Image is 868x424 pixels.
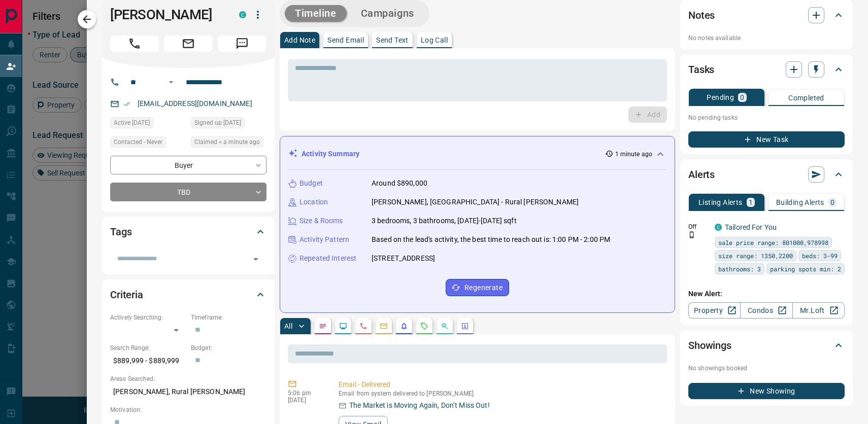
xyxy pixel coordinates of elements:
[339,390,663,397] p: Email from system delivered to [PERSON_NAME]
[688,289,845,299] p: New Alert:
[165,76,177,88] button: Open
[688,337,731,354] h2: Showings
[688,333,845,358] div: Showings
[380,322,388,330] svg: Emails
[788,94,824,101] p: Completed
[688,162,845,187] div: Alerts
[359,322,368,330] svg: Calls
[110,374,266,383] p: Areas Searched:
[688,302,741,319] a: Property
[288,397,323,404] p: [DATE]
[718,237,828,248] span: sale price range: 801000,978998
[114,118,150,128] span: Active [DATE]
[688,57,845,82] div: Tasks
[372,253,435,264] p: [STREET_ADDRESS]
[123,100,130,108] svg: Email Verified
[715,224,722,231] div: condos.ca
[351,5,424,22] button: Campaigns
[299,216,343,226] p: Size & Rooms
[349,400,490,411] p: The Market is Moving Again, Don’t Miss Out!
[110,352,186,369] p: $889,999 - $889,999
[792,302,845,319] a: Mr.Loft
[110,405,266,414] p: Motivation:
[372,234,610,245] p: Based on the lead's activity, the best time to reach out is: 1:00 PM - 2:00 PM
[110,117,186,131] div: Sat Aug 16 2025
[284,37,315,44] p: Add Note
[421,37,448,44] p: Log Call
[718,251,793,261] span: size range: 1350,2200
[302,149,359,159] p: Activity Summary
[688,131,845,148] button: New Task
[110,183,266,201] div: TBD
[110,156,266,174] div: Buyer
[194,118,241,128] span: Signed up [DATE]
[110,343,186,352] p: Search Range:
[615,150,652,159] p: 1 minute ago
[114,137,162,147] span: Contacted - Never
[339,322,347,330] svg: Lead Browsing Activity
[288,390,323,397] p: 5:06 pm
[288,145,666,163] div: Activity Summary1 minute ago
[770,264,841,274] span: parking spots min: 2
[249,252,263,266] button: Open
[688,383,845,399] button: New Showing
[830,199,834,206] p: 0
[749,199,753,206] p: 1
[218,36,266,52] span: Message
[688,7,715,23] h2: Notes
[110,36,159,52] span: Call
[164,36,213,52] span: Email
[110,7,224,23] h1: [PERSON_NAME]
[688,231,695,238] svg: Push Notification Only
[698,199,743,206] p: Listing Alerts
[372,216,517,226] p: 3 bedrooms, 3 bathrooms, [DATE]-[DATE] sqft
[688,166,715,183] h2: Alerts
[420,322,428,330] svg: Requests
[740,94,744,101] p: 0
[776,199,824,206] p: Building Alerts
[376,37,409,44] p: Send Text
[688,33,845,43] p: No notes available
[372,197,579,207] p: [PERSON_NAME], [GEOGRAPHIC_DATA] - Rural [PERSON_NAME]
[802,251,838,261] span: beds: 3-99
[740,302,792,319] a: Condos
[327,37,364,44] p: Send Email
[400,322,408,330] svg: Listing Alerts
[718,264,761,274] span: bathrooms: 3
[688,3,845,27] div: Notes
[299,197,328,207] p: Location
[194,137,260,147] span: Claimed < a minute ago
[707,94,734,101] p: Pending
[110,224,131,240] h2: Tags
[284,323,292,330] p: All
[191,136,266,151] div: Mon Aug 18 2025
[725,223,777,231] a: Tailored For You
[319,322,327,330] svg: Notes
[372,178,427,189] p: Around $890,000
[441,322,449,330] svg: Opportunities
[285,5,347,22] button: Timeline
[446,279,509,296] button: Regenerate
[299,178,323,189] p: Budget
[191,343,266,352] p: Budget:
[461,322,469,330] svg: Agent Actions
[191,117,266,131] div: Sat Aug 16 2025
[299,234,349,245] p: Activity Pattern
[688,364,845,373] p: No showings booked
[110,383,266,400] p: [PERSON_NAME], Rural [PERSON_NAME]
[110,220,266,244] div: Tags
[339,379,663,390] p: Email - Delivered
[688,110,845,125] p: No pending tasks
[239,11,246,18] div: condos.ca
[138,99,252,108] a: [EMAIL_ADDRESS][DOMAIN_NAME]
[688,61,714,78] h2: Tasks
[110,282,266,307] div: Criteria
[688,222,709,231] p: Off
[110,287,143,303] h2: Criteria
[299,253,356,264] p: Repeated Interest
[191,313,266,322] p: Timeframe:
[110,313,186,322] p: Actively Searching:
